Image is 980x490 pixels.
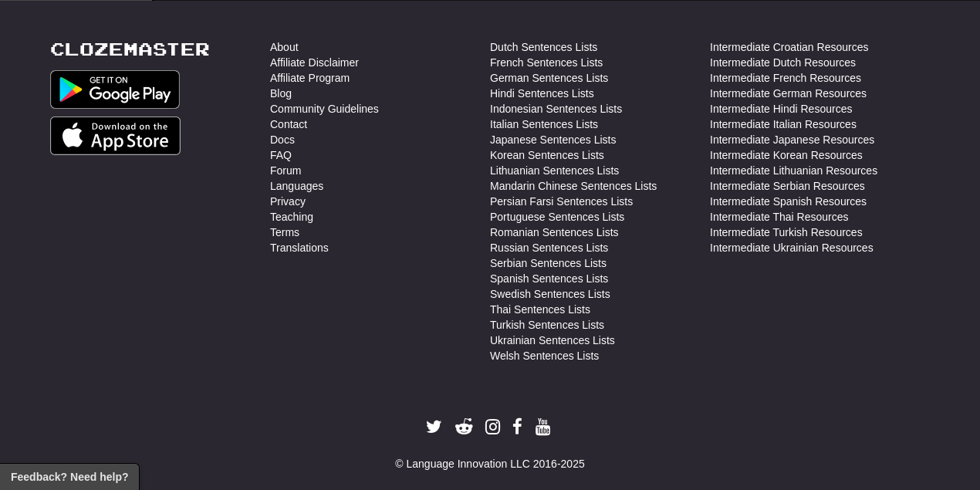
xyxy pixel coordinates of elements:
a: Swedish Sentences Lists [490,286,610,302]
img: Get it on Google Play [50,70,180,109]
a: Japanese Sentences Lists [490,132,616,147]
a: Clozemaster [50,39,210,59]
a: Spanish Sentences Lists [490,271,608,286]
a: Languages [270,178,323,194]
a: Translations [270,240,329,255]
img: Get it on App Store [50,117,181,155]
a: Korean Sentences Lists [490,147,604,163]
a: Indonesian Sentences Lists [490,101,622,117]
a: Intermediate Spanish Resources [710,194,867,209]
a: Intermediate Korean Resources [710,147,863,163]
a: Teaching [270,209,313,225]
a: Dutch Sentences Lists [490,39,597,55]
a: Intermediate Lithuanian Resources [710,163,877,178]
a: Blog [270,86,292,101]
a: Affiliate Program [270,70,350,86]
a: Italian Sentences Lists [490,117,598,132]
a: Intermediate Croatian Resources [710,39,868,55]
a: Turkish Sentences Lists [490,317,604,333]
a: Romanian Sentences Lists [490,225,619,240]
a: Community Guidelines [270,101,379,117]
a: Serbian Sentences Lists [490,255,607,271]
span: Open feedback widget [11,469,128,485]
a: Intermediate French Resources [710,70,861,86]
a: French Sentences Lists [490,55,603,70]
a: Affiliate Disclaimer [270,55,359,70]
a: Portuguese Sentences Lists [490,209,624,225]
a: Forum [270,163,301,178]
div: © Language Innovation LLC 2016-2025 [50,456,930,471]
a: Intermediate Italian Resources [710,117,857,132]
a: Thai Sentences Lists [490,302,590,317]
a: Terms [270,225,299,240]
a: Intermediate Hindi Resources [710,101,852,117]
a: Contact [270,117,307,132]
a: German Sentences Lists [490,70,608,86]
a: Privacy [270,194,306,209]
a: Persian Farsi Sentences Lists [490,194,633,209]
a: Lithuanian Sentences Lists [490,163,619,178]
a: Intermediate Ukrainian Resources [710,240,874,255]
a: Welsh Sentences Lists [490,348,599,363]
a: Intermediate Serbian Resources [710,178,865,194]
a: Ukrainian Sentences Lists [490,333,615,348]
a: About [270,39,299,55]
a: Intermediate Turkish Resources [710,225,863,240]
a: Mandarin Chinese Sentences Lists [490,178,657,194]
a: Hindi Sentences Lists [490,86,594,101]
a: Docs [270,132,295,147]
a: Intermediate Japanese Resources [710,132,874,147]
a: FAQ [270,147,292,163]
a: Intermediate German Resources [710,86,867,101]
a: Intermediate Thai Resources [710,209,849,225]
a: Russian Sentences Lists [490,240,608,255]
a: Intermediate Dutch Resources [710,55,856,70]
